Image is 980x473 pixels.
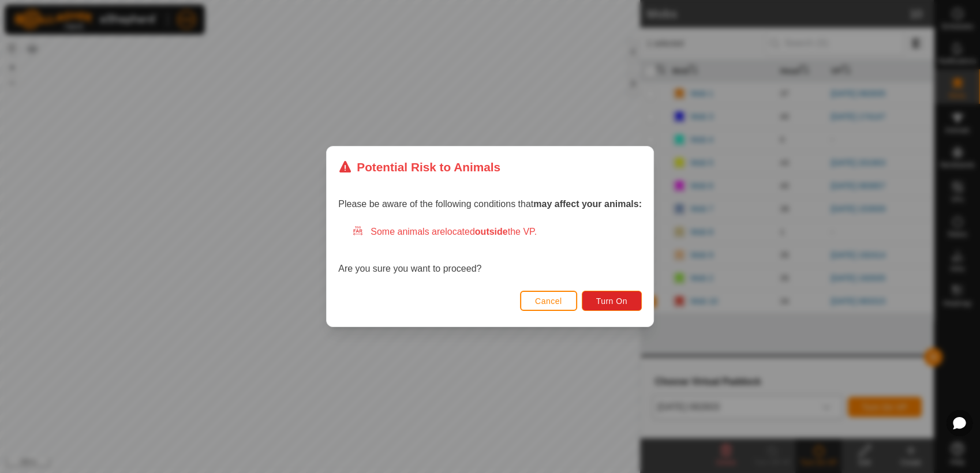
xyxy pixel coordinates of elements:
[533,199,642,209] strong: may affect your animals:
[582,291,642,311] button: Turn On
[338,158,500,176] div: Potential Risk to Animals
[352,225,642,239] div: Some animals are
[338,225,642,276] div: Are you sure you want to proceed?
[475,227,508,236] strong: outside
[338,199,642,209] span: Please be aware of the following conditions that
[535,296,562,306] span: Cancel
[596,296,627,306] span: Turn On
[520,291,577,311] button: Cancel
[445,227,537,236] span: located the VP.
